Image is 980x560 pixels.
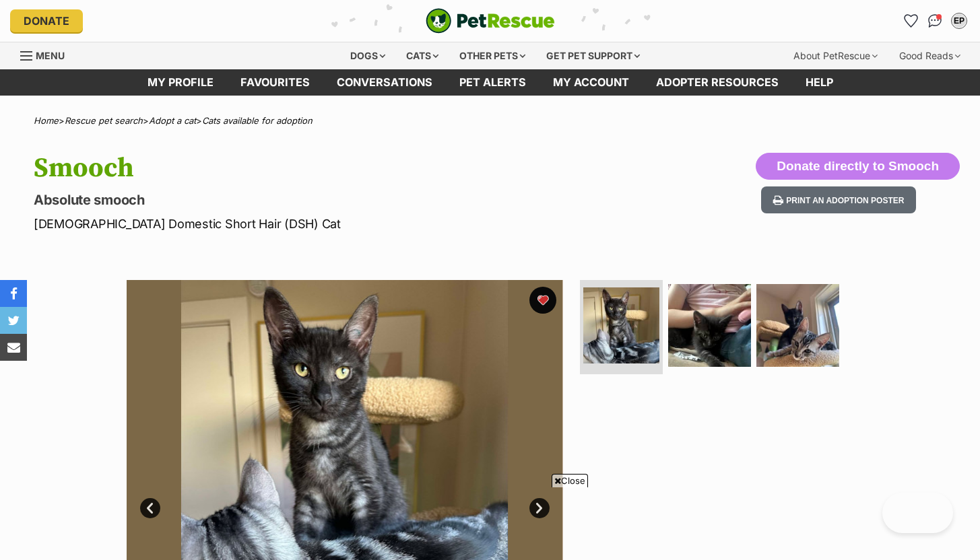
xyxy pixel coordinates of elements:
[792,69,847,96] a: Help
[450,42,535,69] div: Other pets
[784,42,887,69] div: About PetRescue
[756,153,960,180] button: Donate directly to Smooch
[446,69,540,96] a: Pet alerts
[952,14,966,28] div: EP
[323,69,446,96] a: conversations
[552,474,588,487] span: Close
[928,14,942,28] img: chat-41dd97257d64d25036548639549fe6c8038ab92f7586957e7f3b1b290dea8141.svg
[134,69,227,96] a: My profile
[540,69,643,96] a: My account
[140,498,160,518] a: Prev
[10,9,83,32] a: Donate
[149,115,196,126] a: Adopt a cat
[761,186,916,214] button: Print an adoption poster
[924,10,946,32] a: Conversations
[583,287,659,363] img: Photo of Smooch
[529,287,556,314] button: favourite
[20,42,74,67] a: Menu
[227,69,323,96] a: Favourites
[756,284,839,367] img: Photo of Smooch
[397,42,448,69] div: Cats
[34,215,597,233] p: [DEMOGRAPHIC_DATA] Domestic Short Hair (DSH) Cat
[341,42,395,69] div: Dogs
[890,42,970,69] div: Good Reads
[426,8,555,34] a: PetRescue
[643,69,792,96] a: Adopter resources
[537,42,649,69] div: Get pet support
[34,190,597,209] p: Absolute smooch
[34,153,597,184] h1: Smooch
[34,115,59,126] a: Home
[36,50,65,61] span: Menu
[882,493,953,533] iframe: Help Scout Beacon - Open
[900,10,921,32] a: Favourites
[668,284,751,367] img: Photo of Smooch
[65,115,143,126] a: Rescue pet search
[900,10,970,32] ul: Account quick links
[202,115,313,126] a: Cats available for adoption
[426,8,555,34] img: logo-cat-932fe2b9b8326f06289b0f2fb663e598f794de774fb13d1741a6617ecf9a85b4.svg
[948,10,970,32] button: My account
[245,493,736,553] iframe: Advertisement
